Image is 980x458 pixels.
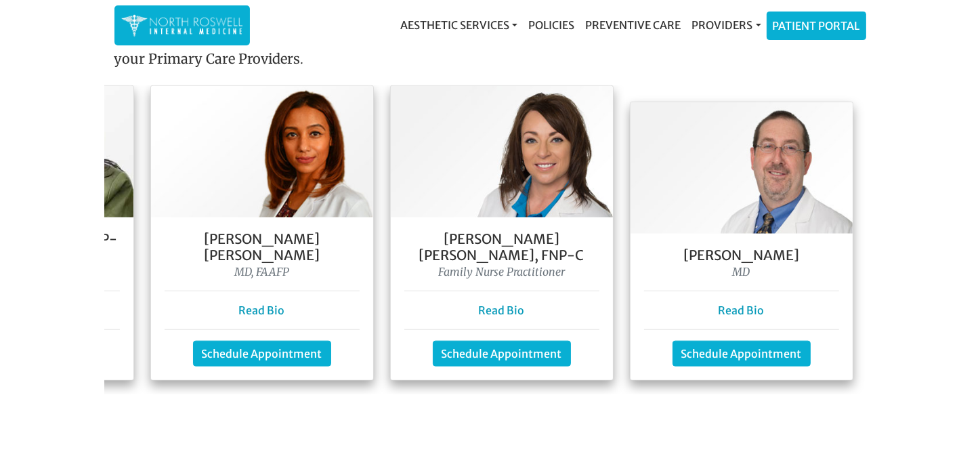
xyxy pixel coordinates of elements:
i: MD [733,265,750,278]
a: Schedule Appointment [193,341,331,367]
img: Keela Weeks Leger, FNP-C [391,86,613,217]
i: MD, FAAFP [234,265,289,278]
a: Read Bio [479,304,525,317]
strong: your Primary Care Providers [114,50,301,67]
a: Patient Portal [767,12,866,39]
a: Providers [686,12,766,39]
h5: [PERSON_NAME] [644,247,839,264]
a: Schedule Appointment [673,341,811,367]
a: Read Bio [239,304,285,317]
a: Aesthetic Services [395,12,523,39]
img: Dr. George Kanes [631,102,853,234]
h5: [PERSON_NAME] [PERSON_NAME], FNP-C [404,231,599,264]
h5: [PERSON_NAME] [PERSON_NAME] [165,231,360,264]
img: Dr. Farah Mubarak Ali MD, FAAFP [151,86,373,217]
a: Policies [523,12,580,39]
a: Preventive Care [580,12,686,39]
a: Schedule Appointment [433,341,571,367]
i: Family Nurse Practitioner [438,265,565,278]
img: North Roswell Internal Medicine [121,12,243,39]
a: Read Bio [719,304,765,317]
